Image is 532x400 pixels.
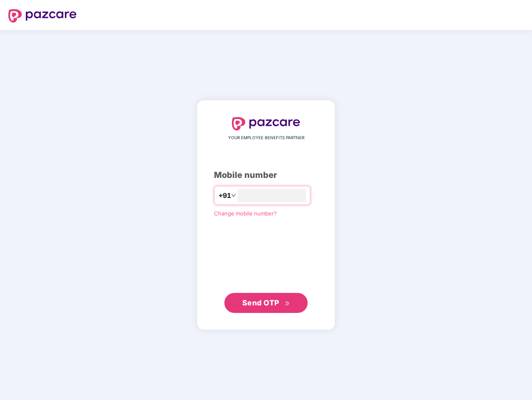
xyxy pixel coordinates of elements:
[285,301,290,306] span: double-right
[228,135,304,141] span: YOUR EMPLOYEE BENEFITS PARTNER
[8,9,77,22] img: logo
[214,169,318,182] div: Mobile number
[232,117,300,130] img: logo
[224,293,308,313] button: Send OTPdouble-right
[242,298,279,307] span: Send OTP
[214,210,277,217] a: Change mobile number?
[219,190,231,201] span: +91
[231,193,236,198] span: down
